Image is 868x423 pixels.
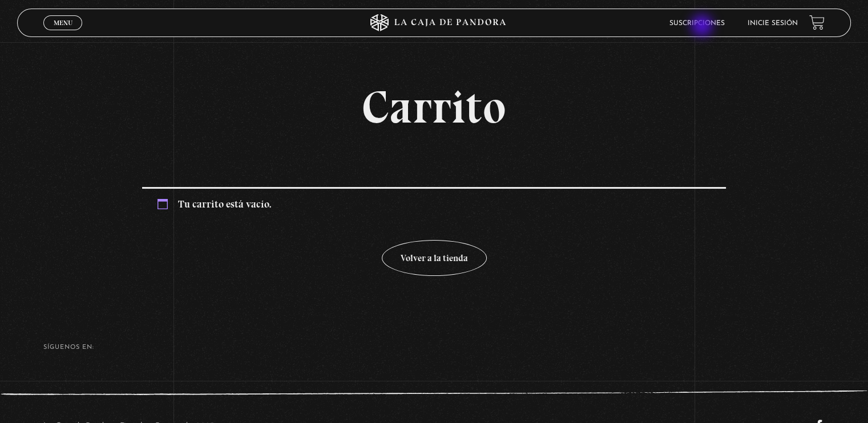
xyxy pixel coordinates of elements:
h4: SÍguenos en: [43,344,825,351]
span: Menu [54,19,72,26]
div: Tu carrito está vacío. [142,187,725,219]
a: Inicie sesión [748,20,798,27]
h1: Carrito [142,84,725,130]
a: Volver a la tienda [382,240,487,276]
a: View your shopping cart [809,15,825,30]
a: Suscripciones [669,20,725,27]
span: Cerrar [50,29,76,37]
